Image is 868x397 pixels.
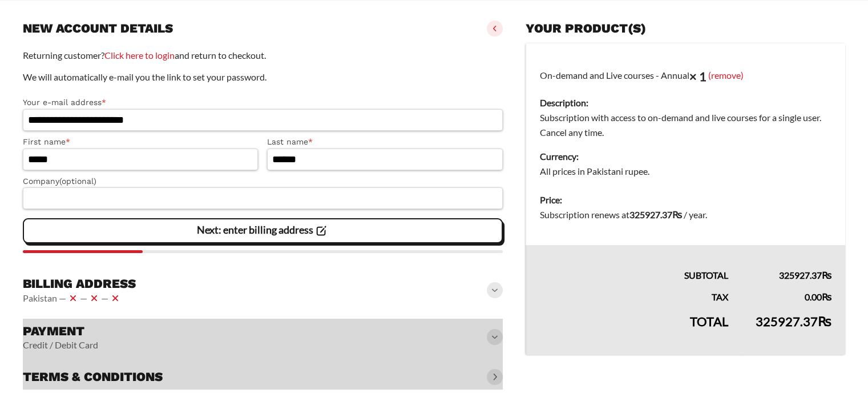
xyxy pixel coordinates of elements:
[540,149,831,164] dt: Currency:
[708,69,744,80] a: (remove)
[526,304,742,355] th: Total
[684,209,705,220] span: / year
[23,175,503,188] label: Company
[23,48,503,63] p: Returning customer? and return to checkout.
[805,291,831,302] bdi: 0.00
[23,96,503,109] label: Your e-mail address
[629,209,682,220] bdi: 325927.37
[822,291,831,302] span: ₨
[540,164,831,179] dd: All prices in Pakistani rupee.
[540,95,831,110] dt: Description:
[756,314,831,329] bdi: 325927.37
[23,276,136,292] h3: Billing address
[526,43,845,186] td: On-demand and Live courses - Annual
[540,209,707,220] span: Subscription renews at .
[540,110,831,140] dd: Subscription with access to on-demand and live courses for a single user. Cancel any time.
[672,209,682,220] span: ₨
[822,270,831,280] span: ₨
[540,193,831,207] dt: Price:
[23,135,258,149] label: First name
[818,314,831,329] span: ₨
[23,70,503,85] p: We will automatically e-mail you the link to set your password.
[526,245,742,283] th: Subtotal
[526,283,742,304] th: Tax
[779,270,831,280] bdi: 325927.37
[104,50,175,61] a: Click here to login
[689,69,706,84] strong: × 1
[59,177,96,186] span: (optional)
[267,135,502,149] label: Last name
[23,291,136,305] vaadin-horizontal-layout: Pakistan — — —
[23,21,173,37] h3: New account details
[23,218,503,243] vaadin-button: Next: enter billing address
